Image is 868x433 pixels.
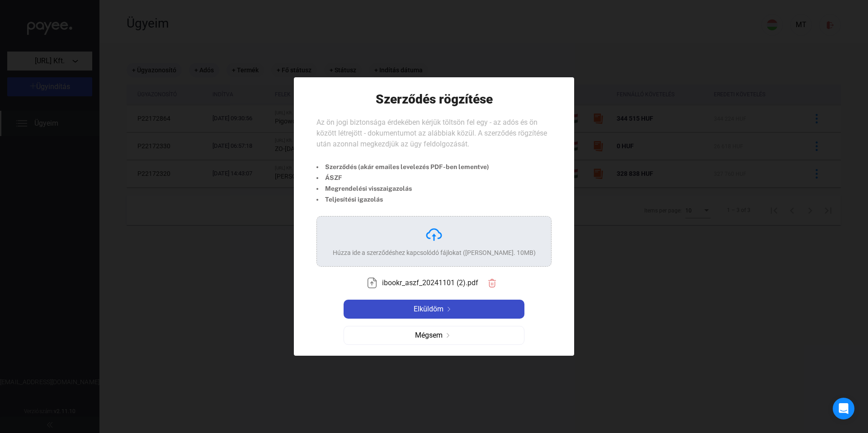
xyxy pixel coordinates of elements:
[344,300,524,319] button: Elküldömarrow-right-white
[425,226,443,244] img: upload-cloud
[382,278,478,288] span: ibookr_aszf_20241101 (2).pdf
[316,161,489,172] li: Szerződés (akár emailes levelezés PDF-ben lementve)
[344,326,524,345] button: Mégsemarrow-right-grey
[333,248,536,257] div: Húzza ide a szerződéshez kapcsolódó fájlokat ([PERSON_NAME]. 10MB)
[483,273,502,292] button: trash-red
[376,91,493,107] h1: Szerződés rögzítése
[316,118,547,148] span: Az ön jogi biztonsága érdekében kérjük töltsön fel egy - az adós és ön között létrejött - dokumen...
[443,333,453,338] img: arrow-right-grey
[833,398,854,419] div: Open Intercom Messenger
[367,278,377,288] img: upload-paper
[414,304,443,315] span: Elküldöm
[415,330,443,341] span: Mégsem
[443,307,454,311] img: arrow-right-white
[316,194,489,205] li: Teljesítési igazolás
[487,278,497,288] img: trash-red
[316,183,489,194] li: Megrendelési visszaigazolás
[316,172,489,183] li: ÁSZF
